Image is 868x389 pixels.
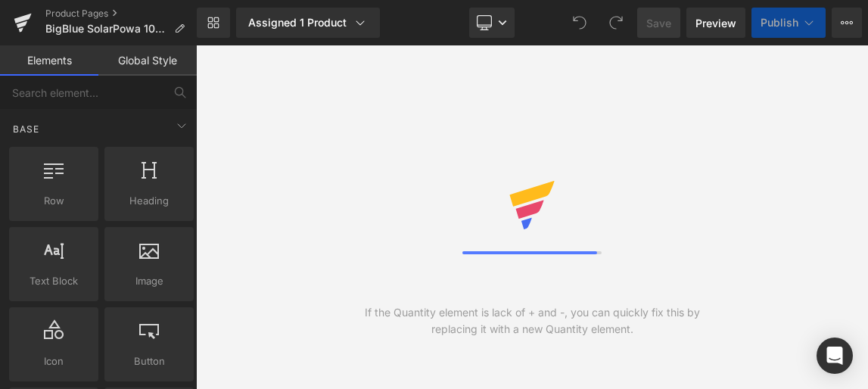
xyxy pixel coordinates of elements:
[695,15,736,31] span: Preview
[11,122,41,136] span: Base
[761,17,798,29] span: Publish
[751,8,826,38] button: Publish
[646,15,671,31] span: Save
[45,8,197,20] a: Product Pages
[197,8,230,38] a: New Library
[364,304,700,338] div: If the Quantity element is lack of + and -, you can quickly fix this by replacing it with a new Q...
[109,353,189,369] span: Button
[14,273,94,289] span: Text Block
[832,8,862,38] button: More
[45,23,168,35] span: BigBlue SolarPowa 100(F100)
[565,8,595,38] button: Undo
[248,15,368,30] div: Assigned 1 Product
[686,8,745,38] a: Preview
[817,338,853,374] div: Open Intercom Messenger
[14,193,94,209] span: Row
[109,193,189,209] span: Heading
[14,353,94,369] span: Icon
[601,8,631,38] button: Redo
[109,273,189,289] span: Image
[98,45,197,76] a: Global Style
